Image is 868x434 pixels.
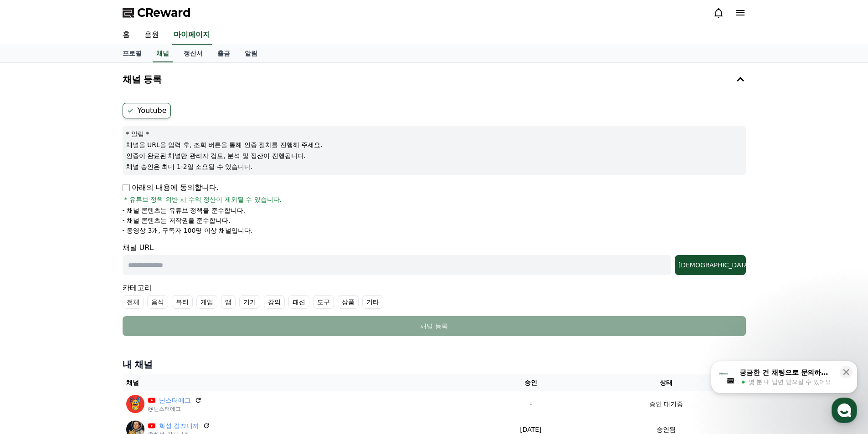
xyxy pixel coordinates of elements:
[586,374,745,391] th: 상태
[123,374,475,391] th: 채널
[264,295,285,309] label: 강의
[313,295,334,309] label: 도구
[137,5,191,20] span: CReward
[126,162,742,171] p: 채널 승인은 최대 1-2일 소요될 수 있습니다.
[123,103,171,118] label: Youtube
[123,242,746,275] div: 채널 URL
[148,405,202,413] p: @닌스터에그
[678,260,742,270] div: [DEMOGRAPHIC_DATA]
[237,45,265,62] a: 알림
[83,303,94,310] span: 대화
[126,140,742,149] p: 채널을 URL을 입력 후, 조회 버튼을 통해 인증 절차를 진행해 주세요.
[29,302,34,310] span: 홈
[123,5,191,20] a: CReward
[288,295,309,309] label: 패션
[123,226,253,235] p: - 동영상 3개, 구독자 100명 이상 채널입니다.
[123,295,144,309] label: 전체
[239,295,260,309] label: 기기
[123,216,231,225] p: - 채널 콘텐츠는 저작권을 준수합니다.
[141,322,728,331] div: 채널 등록
[210,45,237,62] a: 출금
[172,26,212,45] a: 마이페이지
[124,195,282,204] span: * 유튜브 정책 위반 시 수익 정산이 제외될 수 있습니다.
[147,295,168,309] label: 음식
[123,316,746,336] button: 채널 등록
[137,26,166,45] a: 음원
[479,399,583,409] p: -
[141,302,152,310] span: 설정
[153,45,173,62] a: 채널
[126,151,742,160] p: 인증이 완료된 채널만 관리자 검토, 분석 및 정산이 진행됩니다.
[159,396,191,405] a: 닌스터에그
[362,295,383,309] label: 기타
[115,26,137,45] a: 홈
[159,421,199,431] a: 화성 갈끄니까
[649,399,683,409] p: 승인 대기중
[675,255,746,275] button: [DEMOGRAPHIC_DATA]
[196,295,217,309] label: 게임
[475,374,587,391] th: 승인
[118,289,175,311] a: 설정
[123,282,746,309] div: 카테고리
[126,395,144,413] img: 닌스터에그
[60,289,118,311] a: 대화
[221,295,236,309] label: 앱
[115,45,149,62] a: 프로필
[3,289,60,311] a: 홈
[123,358,746,371] h4: 내 채널
[119,66,750,92] button: 채널 등록
[123,206,246,215] p: - 채널 콘텐츠는 유튜브 정책을 준수합니다.
[123,74,162,84] h4: 채널 등록
[176,45,210,62] a: 정산서
[123,182,219,193] p: 아래의 내용에 동의합니다.
[172,295,193,309] label: 뷰티
[338,295,359,309] label: 상품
